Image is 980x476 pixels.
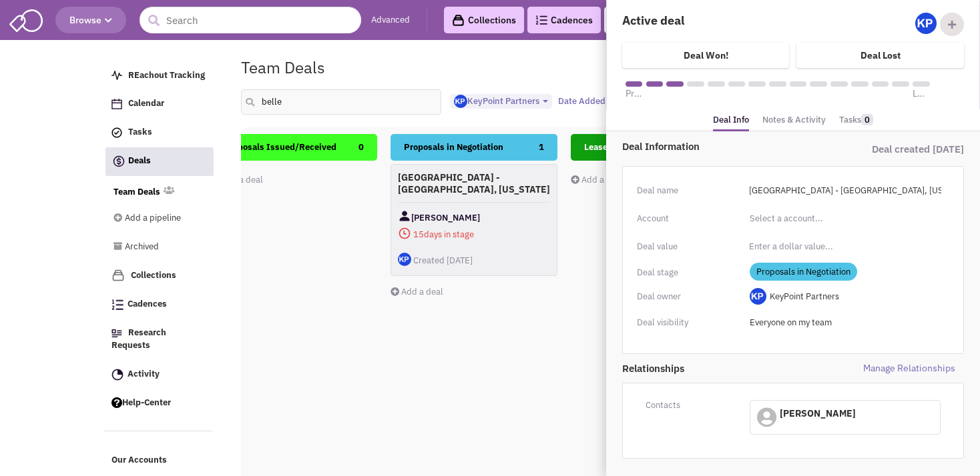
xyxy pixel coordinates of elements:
[780,407,856,419] span: [PERSON_NAME]
[637,314,741,331] div: Deal visibility
[241,89,441,115] input: Search deals
[622,139,793,153] div: Deal Information
[637,288,741,305] div: Deal owner
[626,87,643,100] span: Prospective Sites
[762,111,826,130] a: Notes & Activity
[741,236,949,257] input: Enter a dollar value...
[622,13,784,28] h4: Active deal
[391,286,443,297] a: Add a deal
[111,299,124,310] img: Cadences_logo.png
[793,361,964,375] span: Manage Relationships
[713,111,749,132] a: Deal Info
[371,14,410,27] a: Advanced
[404,141,503,153] span: Proposals in Negotiation
[111,369,124,381] img: Activity.png
[452,14,465,27] img: icon-collection-lavender-black.svg
[750,208,865,229] input: Select a account...
[915,13,937,34] img: Gp5tB00MpEGTGSMiAkF79g.png
[444,7,524,33] a: Collections
[913,87,930,100] span: Lease executed
[554,94,620,109] button: Date Added
[105,63,213,89] a: REachout Tracking
[527,7,601,33] a: Cadences
[128,69,205,81] span: REachout Tracking
[539,134,544,161] span: 1
[398,171,550,195] h4: [GEOGRAPHIC_DATA] - [GEOGRAPHIC_DATA], [US_STATE]
[111,269,125,282] img: icon-collection-lavender.png
[224,141,336,153] span: Proposals Issued/Received
[105,91,213,117] a: Calendar
[637,182,741,199] div: Deal name
[861,49,901,61] h4: Deal Lost
[128,299,167,310] span: Cadences
[105,448,213,473] a: Our Accounts
[105,391,213,416] a: Help-Center
[111,329,122,337] img: Research.png
[637,238,741,255] div: Deal value
[571,174,624,185] a: Add a deal
[684,49,728,61] h4: Deal Won!
[454,95,467,108] img: Gp5tB00MpEGTGSMiAkF79g.png
[398,209,411,223] img: Contact Image
[111,99,122,109] img: Calendar.png
[770,291,839,302] span: KeyPoint Partners
[9,7,43,32] img: SmartAdmin
[450,94,552,109] button: KeyPoint Partners
[128,368,160,379] span: Activity
[793,139,964,159] div: Deal created [DATE]
[69,14,112,26] span: Browse
[105,292,213,317] a: Cadences
[411,209,480,226] span: [PERSON_NAME]
[111,397,122,408] img: help.png
[413,255,473,266] span: Created [DATE]
[112,153,126,169] img: icon-deals.svg
[55,7,126,33] button: Browse
[113,206,195,231] a: Add a pipeline
[113,186,160,199] a: Team Deals
[140,7,361,33] input: Search
[637,397,741,414] div: Contacts
[750,312,941,333] input: Select a privacy option...
[839,111,873,130] a: Tasks
[940,13,964,36] div: Add Collaborator
[622,361,793,375] span: Relationships
[241,59,325,76] h1: Team Deals
[111,455,167,466] span: Our Accounts
[105,321,213,359] a: Research Requests
[398,227,411,240] img: icon-daysinstage-red.png
[105,120,213,145] a: Tasks
[861,114,873,125] span: 0
[584,141,644,153] span: Lease Pending
[558,95,605,107] span: Date Added
[398,226,550,243] span: days in stage
[111,327,166,351] span: Research Requests
[637,210,741,227] div: Account
[131,269,176,281] span: Collections
[128,127,152,138] span: Tasks
[105,147,214,176] a: Deals
[535,15,547,25] img: Cadences_logo.png
[113,235,195,260] a: Archived
[413,229,424,240] span: 15
[105,362,213,387] a: Activity
[105,263,213,289] a: Collections
[358,134,364,161] span: 0
[111,127,122,138] img: icon-tasks.png
[454,95,539,107] span: KeyPoint Partners
[128,98,164,109] span: Calendar
[750,263,857,281] span: Proposals in Negotiation
[637,264,741,281] div: Deal stage
[741,180,949,201] input: Enter a deal name...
